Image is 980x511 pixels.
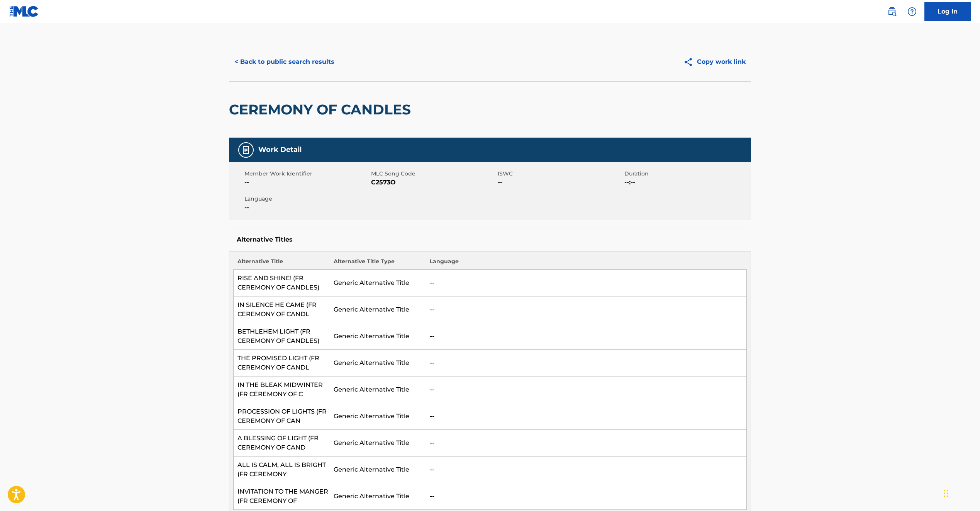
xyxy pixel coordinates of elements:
span: --:-- [624,178,749,187]
span: -- [244,203,369,212]
button: Copy work link [678,52,751,72]
span: MLC Song Code [371,170,496,178]
td: Generic Alternative Title [330,456,426,483]
img: Work Detail [241,145,251,155]
div: Drag [944,482,948,505]
td: -- [426,323,747,350]
td: Generic Alternative Title [330,403,426,430]
span: Duration [624,170,749,178]
th: Alternative Title [234,257,330,270]
a: Public Search [884,4,900,19]
span: Language [244,195,369,203]
h5: Work Detail [258,145,302,154]
td: Generic Alternative Title [330,350,426,376]
td: -- [426,350,747,376]
td: Generic Alternative Title [330,296,426,323]
td: BETHLEHEM LIGHT (FR CEREMONY OF CANDLES) [234,323,330,350]
td: ALL IS CALM, ALL IS BRIGHT (FR CEREMONY [234,456,330,483]
td: -- [426,376,747,403]
h5: Alternative Titles [237,236,743,244]
span: -- [498,178,622,187]
iframe: Chat Widget [941,474,980,511]
td: Generic Alternative Title [330,483,426,510]
td: THE PROMISED LIGHT (FR CEREMONY OF CANDL [234,350,330,376]
h2: CEREMONY OF CANDLES [229,101,415,118]
span: Member Work Identifier [244,170,369,178]
img: help [907,7,917,16]
td: -- [426,403,747,430]
td: IN SILENCE HE CAME (FR CEREMONY OF CANDL [234,296,330,323]
img: Copy work link [683,57,697,67]
th: Language [426,257,747,270]
td: IN THE BLEAK MIDWINTER (FR CEREMONY OF C [234,376,330,403]
th: Alternative Title Type [330,257,426,270]
td: RISE AND SHINE! (FR CEREMONY OF CANDLES) [234,270,330,296]
td: -- [426,296,747,323]
button: < Back to public search results [229,52,340,72]
span: ISWC [498,170,622,178]
a: Log In [924,2,971,21]
td: -- [426,430,747,456]
td: -- [426,483,747,510]
span: -- [244,178,369,187]
td: -- [426,270,747,296]
td: -- [426,456,747,483]
td: A BLESSING OF LIGHT (FR CEREMONY OF CAND [234,430,330,456]
td: Generic Alternative Title [330,270,426,296]
td: PROCESSION OF LIGHTS (FR CEREMONY OF CAN [234,403,330,430]
td: Generic Alternative Title [330,323,426,350]
td: Generic Alternative Title [330,430,426,456]
td: Generic Alternative Title [330,376,426,403]
td: INVITATION TO THE MANGER (FR CEREMONY OF [234,483,330,510]
img: MLC Logo [9,6,39,17]
span: C2573O [371,178,496,187]
div: Help [904,4,920,19]
img: search [887,7,897,16]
